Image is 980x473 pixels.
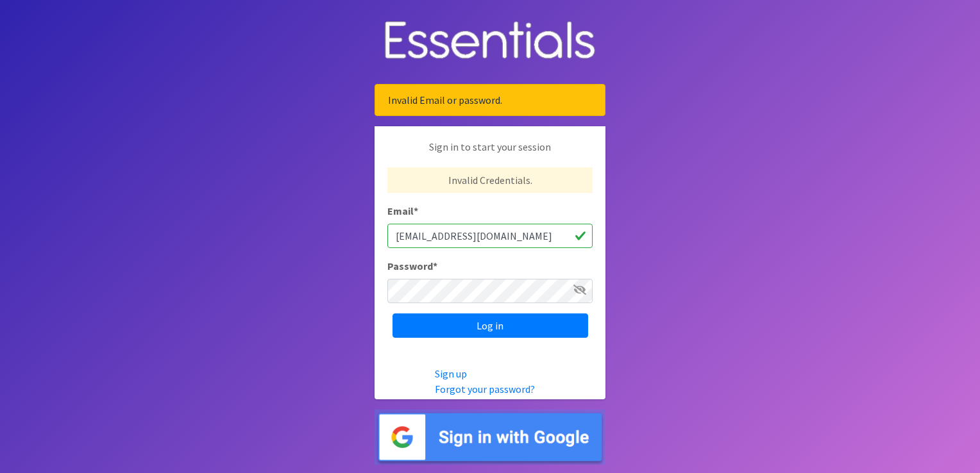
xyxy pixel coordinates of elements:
[375,410,605,465] img: Sign in with Google
[375,8,605,74] img: Human Essentials
[435,367,467,380] a: Sign up
[387,167,593,193] p: Invalid Credentials.
[387,258,437,274] label: Password
[387,203,418,219] label: Email
[433,260,437,272] abbr: required
[393,313,588,338] input: Log in
[414,204,418,217] abbr: required
[375,84,605,116] div: Invalid Email or password.
[435,383,535,395] a: Forgot your password?
[387,139,593,167] p: Sign in to start your session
